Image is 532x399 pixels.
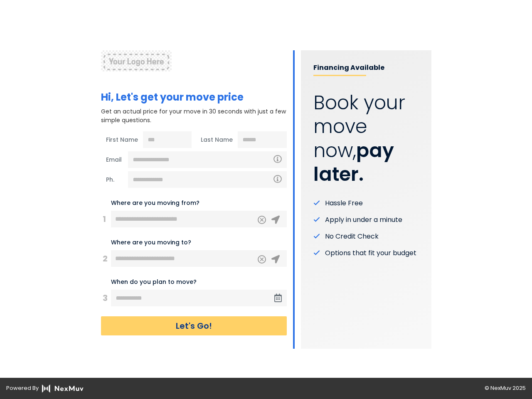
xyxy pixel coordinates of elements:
a: +1 [276,57,287,65]
label: When do you plan to move? [111,278,197,286]
span: First Name [101,131,143,148]
button: Let's Go! [101,316,287,335]
span: Apply in under a minute [325,215,402,225]
p: Book your move now, [313,91,419,187]
strong: pay later. [313,137,394,188]
label: Where are you moving from? [111,199,199,207]
span: Options that fit your budget [325,248,416,258]
label: Where are you moving to? [111,238,191,247]
input: 456 Elm St, City, ST ZIP [111,250,270,267]
span: Hassle Free [325,198,363,208]
span: Last Name [196,131,238,148]
button: Clear [258,255,266,264]
span: Email [101,151,128,168]
span: Ph. [101,171,128,188]
p: Get an actual price for your move in 30 seconds with just a few simple questions. [101,107,287,125]
button: Clear [258,216,266,224]
h1: Hi, Let's get your move price [101,91,287,103]
div: © NexMuv 2025 [266,384,532,393]
p: Financing Available [313,63,419,76]
span: No Credit Check [325,232,379,241]
input: 123 Main St, City, ST ZIP [111,211,270,227]
a: Check Move Status [162,339,225,348]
